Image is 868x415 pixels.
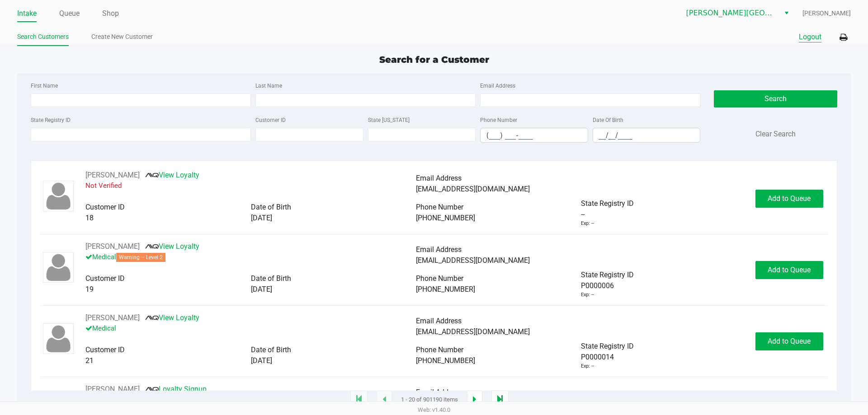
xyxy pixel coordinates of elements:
[85,181,416,191] p: Not Verified
[593,128,700,142] input: Format: MM/DD/YYYY
[251,214,272,222] span: [DATE]
[379,54,489,65] span: Search for a Customer
[416,245,462,254] span: Email Address
[85,384,140,395] button: See customer info
[593,128,701,143] kendo-maskedtextbox: Format: MM/DD/YYYY
[416,214,475,222] span: [PHONE_NUMBER]
[581,209,585,220] span: --
[145,313,199,322] a: View Loyalty
[755,332,823,350] button: Add to Queue
[251,345,291,354] span: Date of Birth
[416,327,530,336] span: [EMAIL_ADDRESS][DOMAIN_NAME]
[85,356,94,365] span: 21
[255,116,286,124] label: Customer ID
[802,9,851,18] span: [PERSON_NAME]
[768,266,811,274] span: Add to Queue
[59,7,80,20] a: Queue
[755,190,823,208] button: Add to Queue
[255,82,282,90] label: Last Name
[480,128,588,143] kendo-maskedtextbox: Format: (999) 999-9999
[581,280,614,291] span: P0000006
[581,220,594,228] div: Exp: --
[416,174,462,182] span: Email Address
[755,129,796,140] button: Clear Search
[416,185,530,193] span: [EMAIL_ADDRESS][DOMAIN_NAME]
[768,337,811,345] span: Add to Queue
[467,391,482,409] app-submit-button: Next
[85,285,94,294] span: 19
[85,203,125,211] span: Customer ID
[251,285,272,294] span: [DATE]
[145,171,199,179] a: View Loyalty
[85,214,94,222] span: 18
[481,128,588,142] input: Format: (999) 999-9999
[686,8,774,19] span: [PERSON_NAME][GEOGRAPHIC_DATA]
[480,82,515,90] label: Email Address
[251,203,291,211] span: Date of Birth
[401,395,458,404] span: 1 - 20 of 901190 items
[416,317,462,325] span: Email Address
[581,352,614,363] span: P0000014
[799,32,821,42] button: Logout
[116,253,165,262] span: Warning – Level 2
[145,242,199,251] a: View Loyalty
[368,116,410,124] label: State [US_STATE]
[85,241,140,252] button: See customer info
[780,5,793,21] button: Select
[418,406,450,413] span: Web: v1.40.0
[91,31,153,42] a: Create New Customer
[581,342,634,350] span: State Registry ID
[102,7,119,20] a: Shop
[85,170,140,181] button: See customer info
[251,356,272,365] span: [DATE]
[31,82,58,90] label: First Name
[491,391,509,409] app-submit-button: Move to last page
[416,285,475,294] span: [PHONE_NUMBER]
[85,274,125,283] span: Customer ID
[31,116,71,124] label: State Registry ID
[17,31,69,42] a: Search Customers
[251,274,291,283] span: Date of Birth
[350,391,368,409] app-submit-button: Move to first page
[581,363,594,370] div: Exp: --
[416,356,475,365] span: [PHONE_NUMBER]
[85,345,125,354] span: Customer ID
[416,256,530,265] span: [EMAIL_ADDRESS][DOMAIN_NAME]
[17,7,37,20] a: Intake
[581,291,594,299] div: Exp: --
[145,385,207,393] a: Loyalty Signup
[85,252,416,262] p: Medical
[416,388,462,396] span: Email Address
[581,199,634,208] span: State Registry ID
[416,274,463,283] span: Phone Number
[755,261,823,279] button: Add to Queue
[85,312,140,323] button: See customer info
[480,116,517,124] label: Phone Number
[593,116,623,124] label: Date Of Birth
[416,345,463,354] span: Phone Number
[714,90,837,107] button: Search
[85,323,416,334] p: Medical
[581,270,634,279] span: State Registry ID
[416,203,463,211] span: Phone Number
[377,391,392,409] app-submit-button: Previous
[768,194,811,203] span: Add to Queue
